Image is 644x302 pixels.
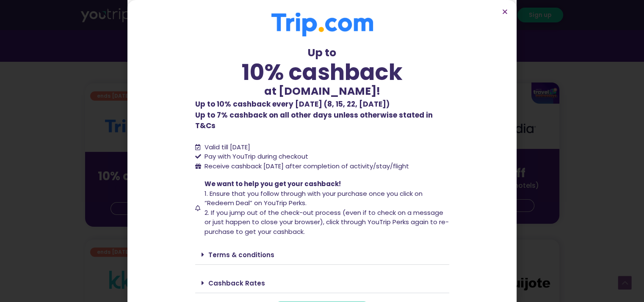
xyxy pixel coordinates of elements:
[208,279,265,288] a: Cashback Rates
[195,245,449,265] div: Terms & conditions
[205,189,423,208] span: 1. Ensure that you follow through with your purchase once you click on “Redeem Deal” on YouTrip P...
[205,143,250,151] span: Valid till [DATE]
[195,45,449,99] div: Up to at [DOMAIN_NAME]!
[202,152,308,162] span: Pay with YouTrip during checkout
[208,250,274,259] a: Terms & conditions
[205,179,341,188] span: We want to help you get your cashback!
[195,99,449,132] p: Up to 7% cashback on all other days unless otherwise stated in T&Cs
[195,61,449,83] div: 10% cashback
[195,99,390,109] b: Up to 10% cashback every [DATE] (8, 15, 22, [DATE])
[205,208,449,236] span: 2. If you jump out of the check-out process (even if to check on a message or just happen to clos...
[205,162,409,170] span: Receive cashback [DATE] after completion of activity/stay/flight
[502,8,508,15] a: Close
[195,273,449,293] div: Cashback Rates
